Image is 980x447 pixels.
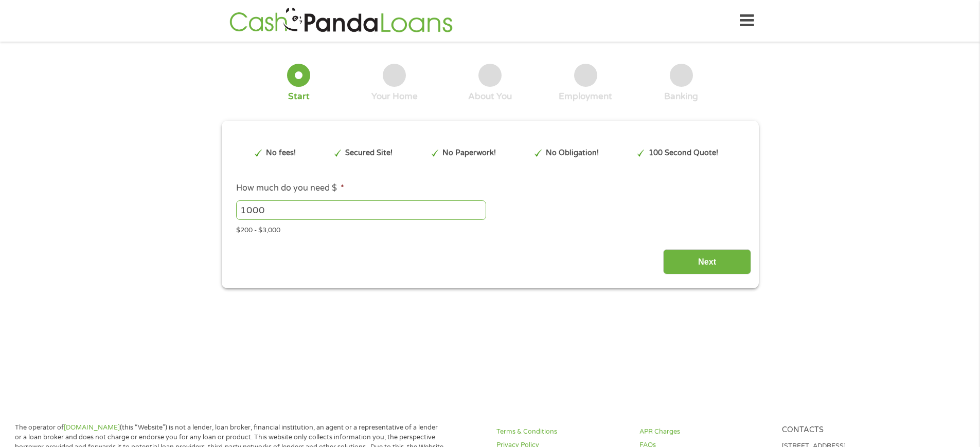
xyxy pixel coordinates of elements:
p: 100 Second Quote! [649,147,718,159]
p: No Paperwork! [442,147,496,159]
a: APR Charges [639,427,770,437]
h4: Contacts [782,425,913,435]
div: Employment [559,91,612,102]
img: GetLoanNow Logo [226,6,456,35]
div: Start [288,91,310,102]
input: Next [663,249,751,274]
label: How much do you need $ [236,183,344,194]
p: Secured Site! [345,147,393,159]
p: No Obligation! [546,147,599,159]
div: Your Home [371,91,418,102]
p: No fees! [266,147,296,159]
a: Terms & Conditions [496,427,627,437]
div: $200 - $3,000 [236,222,743,236]
a: [DOMAIN_NAME] [64,423,120,432]
div: Banking [664,91,698,102]
div: About You [468,91,512,102]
